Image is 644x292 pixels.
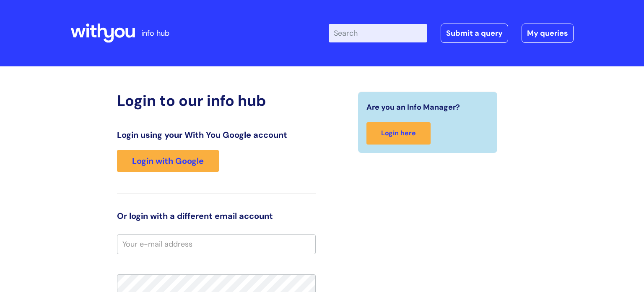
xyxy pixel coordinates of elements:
a: Submit a query [441,24,508,43]
h2: Login to our info hub [117,92,316,110]
h3: Or login with a different email account [117,211,316,221]
h3: Login using your With You Google account [117,130,316,140]
p: info hub [141,26,169,40]
input: Your e-mail address [117,234,316,254]
a: Login here [366,122,431,145]
span: Are you an Info Manager? [366,100,460,114]
a: Login with Google [117,150,219,172]
input: Search [329,24,427,42]
a: My queries [522,24,574,43]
